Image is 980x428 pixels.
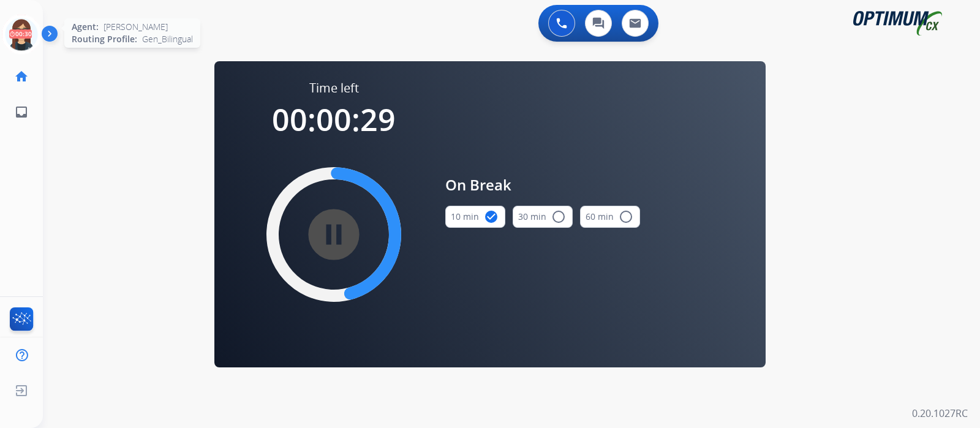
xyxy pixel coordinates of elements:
[912,406,968,421] p: 0.20.1027RC
[104,21,168,33] span: [PERSON_NAME]
[309,80,359,97] span: Time left
[14,69,29,84] mat-icon: home
[142,33,193,45] span: Gen_Bilingual
[445,206,505,228] button: 10 min
[619,209,633,224] mat-icon: radio_button_unchecked
[326,227,341,242] mat-icon: pause_circle_filled
[14,105,29,119] mat-icon: inbox
[445,174,640,196] span: On Break
[484,209,499,224] mat-icon: check_circle
[513,206,573,228] button: 30 min
[272,99,396,140] span: 00:00:29
[551,209,566,224] mat-icon: radio_button_unchecked
[72,21,99,33] span: Agent:
[72,33,137,45] span: Routing Profile:
[580,206,640,228] button: 60 min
